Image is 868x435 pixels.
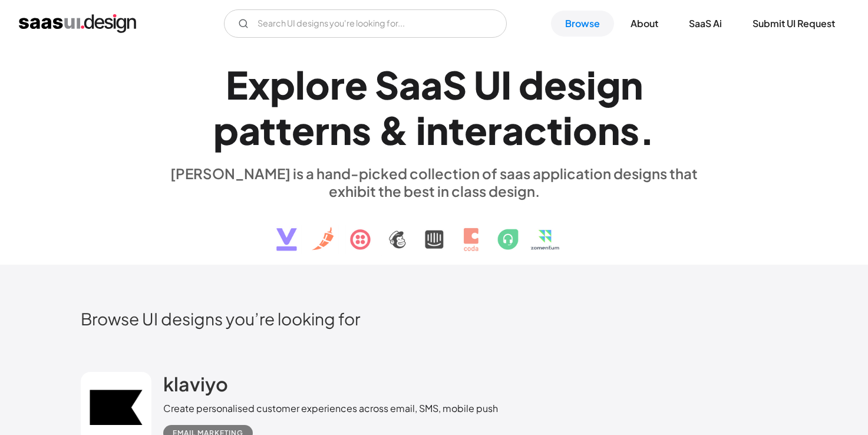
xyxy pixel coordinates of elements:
[675,11,736,37] a: SaaS Ai
[224,9,507,38] input: Search UI designs you're looking for...
[163,372,228,396] h2: klaviyo
[616,11,672,37] a: About
[163,372,228,401] a: klaviyo
[163,164,705,200] div: [PERSON_NAME] is a hand-picked collection of saas application designs that exhibit the best in cl...
[163,62,705,153] h1: Explore SaaS UI design patterns & interactions.
[163,401,498,416] div: Create personalised customer experiences across email, SMS, mobile push
[551,11,614,37] a: Browse
[256,200,613,261] img: text, icon, saas logo
[738,11,849,37] a: Submit UI Request
[81,308,788,329] h2: Browse UI designs you’re looking for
